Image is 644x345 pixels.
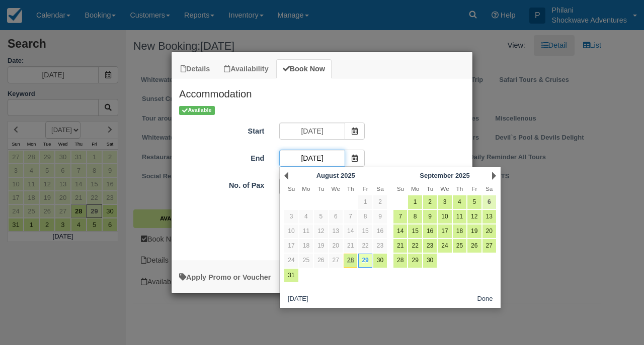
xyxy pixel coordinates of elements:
[276,59,332,79] a: Book Now
[373,210,387,223] a: 9
[408,210,422,223] a: 8
[358,239,372,253] a: 22
[471,185,477,192] span: Friday
[179,106,215,114] span: Available
[453,195,466,209] a: 4
[332,185,340,192] span: Wednesday
[423,254,437,267] a: 30
[284,293,312,305] button: [DATE]
[423,239,437,253] a: 23
[299,254,313,267] a: 25
[329,224,343,238] a: 13
[329,210,343,223] a: 6
[453,224,466,238] a: 18
[408,195,422,209] a: 1
[440,185,449,192] span: Wednesday
[358,254,372,267] a: 29
[438,239,451,253] a: 24
[467,239,481,253] a: 26
[329,239,343,253] a: 20
[376,185,383,192] span: Saturday
[358,195,372,209] a: 1
[344,210,357,223] a: 7
[453,210,466,223] a: 11
[363,185,368,192] span: Friday
[423,210,437,223] a: 9
[467,195,481,209] a: 5
[284,269,298,282] a: 31
[393,210,407,223] a: 7
[172,78,472,104] h2: Accommodation
[453,239,466,253] a: 25
[299,224,313,238] a: 11
[344,224,357,238] a: 14
[482,224,496,238] a: 20
[467,210,481,223] a: 12
[408,254,422,267] a: 29
[172,177,272,191] label: No. of Pax
[341,172,355,179] span: 2025
[473,293,497,305] button: Done
[329,254,343,267] a: 27
[172,244,472,256] div: [DATE]:
[344,239,357,253] a: 21
[438,210,451,223] a: 10
[408,239,422,253] a: 22
[393,224,407,238] a: 14
[397,185,404,192] span: Sunday
[299,210,313,223] a: 4
[317,185,324,192] span: Tuesday
[179,273,271,281] a: Apply Voucher
[172,150,272,164] label: End
[347,185,354,192] span: Thursday
[427,185,433,192] span: Tuesday
[411,185,419,192] span: Monday
[284,210,298,223] a: 3
[393,254,407,267] a: 28
[373,254,387,267] a: 30
[344,254,357,267] a: 28
[423,195,437,209] a: 2
[482,195,496,209] a: 6
[358,210,372,223] a: 8
[314,210,328,223] a: 5
[482,210,496,223] a: 13
[408,224,422,238] a: 15
[455,172,470,179] span: 2025
[373,239,387,253] a: 23
[358,224,372,238] a: 15
[420,172,453,179] span: September
[314,254,328,267] a: 26
[284,224,298,238] a: 10
[284,172,288,180] a: Prev
[438,195,451,209] a: 3
[172,78,472,256] div: Item Modal
[288,185,295,192] span: Sunday
[316,172,339,179] span: August
[284,254,298,267] a: 24
[373,224,387,238] a: 16
[302,185,310,192] span: Monday
[217,59,275,79] a: Availability
[314,239,328,253] a: 19
[456,185,463,192] span: Thursday
[438,224,451,238] a: 17
[482,239,496,253] a: 27
[393,239,407,253] a: 21
[492,172,496,180] a: Next
[486,185,493,192] span: Saturday
[423,224,437,238] a: 16
[174,59,216,79] a: Details
[373,195,387,209] a: 2
[299,239,313,253] a: 18
[172,123,272,137] label: Start
[284,239,298,253] a: 17
[467,224,481,238] a: 19
[314,224,328,238] a: 12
